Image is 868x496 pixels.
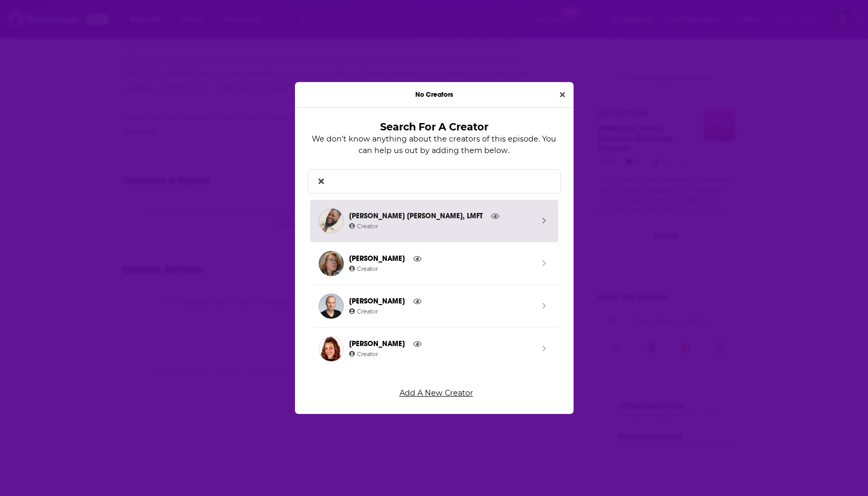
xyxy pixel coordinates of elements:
[319,293,344,319] img: Arik Shtilman
[349,265,378,272] span: Creator
[349,222,378,230] span: Creator
[319,208,344,234] img: Moe Ari Brown, LMFT
[333,169,552,193] input: Search for a creator to add...
[556,89,569,101] button: Close
[308,169,561,378] div: Search by entity type
[319,251,344,276] img: Matthew Dryden
[349,338,533,350] span: [PERSON_NAME]
[324,120,544,133] h3: Search For A Creator
[349,253,533,265] span: [PERSON_NAME]
[295,82,574,108] div: No Creators
[349,350,378,358] span: Creator
[319,336,344,361] img: Arianna Rozen
[308,133,561,157] p: We don't know anything about the creators of this episode. You can help us out by adding them below.
[349,296,533,307] span: [PERSON_NAME]
[349,210,533,222] span: [PERSON_NAME] [PERSON_NAME], LMFT
[349,308,378,315] span: Creator
[312,384,561,402] a: Add A New Creator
